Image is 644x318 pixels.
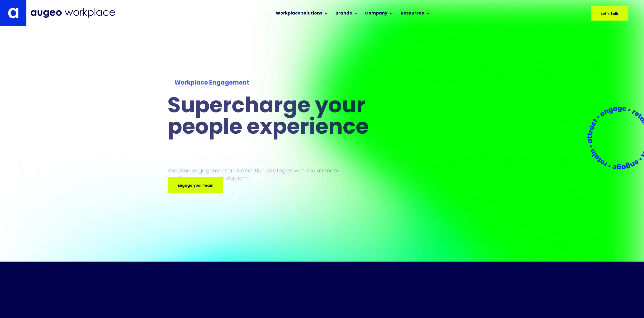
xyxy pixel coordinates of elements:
img: Augeo Workplace business unit full logo in mignight blue. [31,8,115,18]
div: Workplace solutions [276,10,322,17]
div: Workplace Engagement [174,79,389,88]
div: Brands [335,10,352,17]
h1: Supercharge your people experience [168,96,396,139]
img: Augeo's "a" monogram decorative logo in white. [8,8,18,18]
a: Let's talk [591,6,628,21]
div: Resources [401,10,424,17]
p: Redefine engagement and retention strategies with the ultimate employee experience platform. [168,167,349,182]
a: Engage your team [168,177,223,193]
div: Company [365,10,387,17]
